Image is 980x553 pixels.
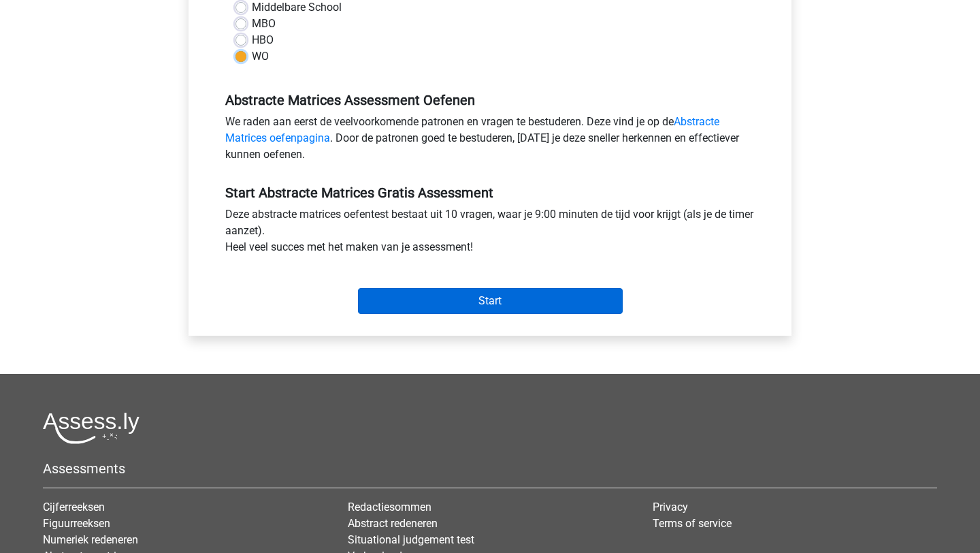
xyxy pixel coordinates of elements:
a: Numeriek redeneren [43,533,138,546]
a: Abstract redeneren [348,517,438,530]
a: Situational judgement test [348,533,474,546]
h5: Abstracte Matrices Assessment Oefenen [225,92,755,108]
label: HBO [252,32,274,48]
a: Cijferreeksen [43,501,105,513]
h5: Start Abstracte Matrices Gratis Assessment [225,185,755,201]
input: Start [358,288,623,314]
a: Redactiesommen [348,501,431,513]
label: WO [252,48,269,65]
a: Figuurreeksen [43,517,110,530]
div: We raden aan eerst de veelvoorkomende patronen en vragen te bestuderen. Deze vind je op de . Door... [215,114,765,168]
a: Privacy [653,501,688,513]
div: Deze abstracte matrices oefentest bestaat uit 10 vragen, waar je 9:00 minuten de tijd voor krijgt... [215,206,765,261]
img: Assessly logo [43,412,140,444]
label: MBO [252,16,276,32]
h5: Assessments [43,460,937,477]
a: Terms of service [653,517,732,530]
